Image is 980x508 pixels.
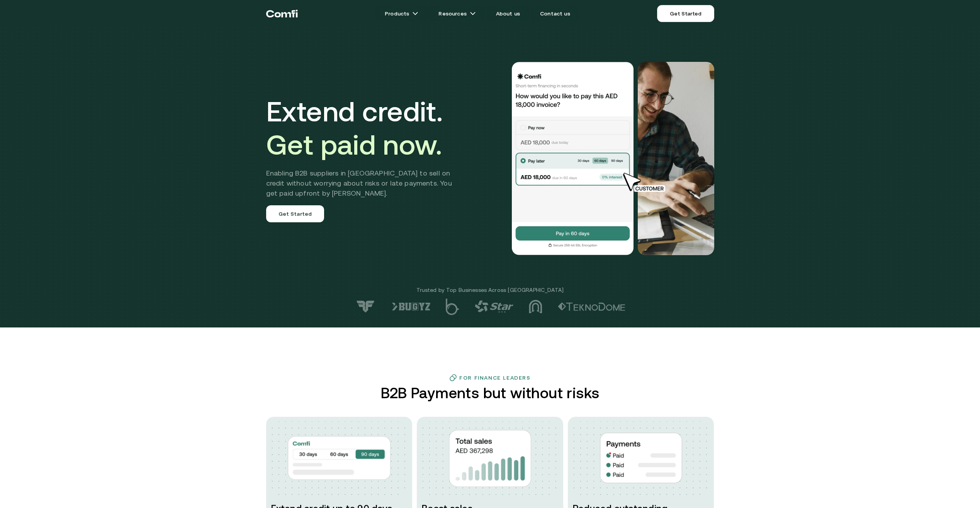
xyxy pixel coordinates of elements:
img: finance [449,374,457,382]
img: Would you like to pay this AED 18,000.00 invoice? [638,62,714,255]
img: arrow icons [412,10,418,17]
img: logo-5 [446,298,459,315]
img: logo-4 [475,300,513,313]
img: Would you like to pay this AED 18,000.00 invoice? [511,62,635,255]
a: Resourcesarrow icons [429,6,485,21]
img: logo-7 [355,300,376,313]
img: logo-6 [392,302,430,311]
img: logo-3 [529,300,542,314]
span: Get paid now. [266,129,442,160]
a: Get Started [266,205,324,222]
h1: Extend credit. [266,95,464,161]
a: Get Started [657,5,714,22]
a: Productsarrow icons [375,6,428,21]
img: img [600,433,682,483]
h3: For Finance Leaders [459,375,530,381]
img: img [449,430,531,487]
img: dots [572,421,710,495]
a: Contact us [531,6,579,21]
img: logo-2 [558,302,625,311]
img: img [288,430,391,486]
a: About us [487,6,529,21]
a: Return to the top of the Comfi home page [266,2,298,25]
h2: B2B Payments but without risks [377,385,603,401]
img: dots [421,421,559,495]
img: arrow icons [470,10,476,17]
img: dots [271,421,408,495]
img: cursor [618,172,674,193]
h2: Enabling B2B suppliers in [GEOGRAPHIC_DATA] to sell on credit without worrying about risks or lat... [266,168,464,198]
